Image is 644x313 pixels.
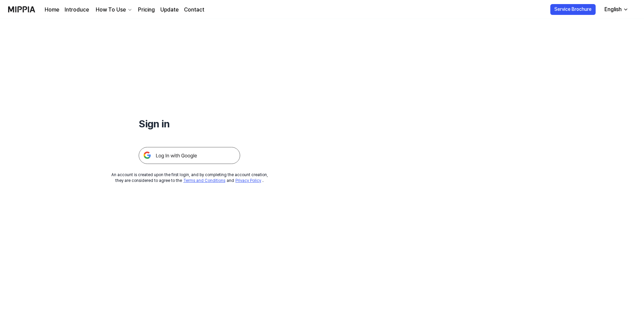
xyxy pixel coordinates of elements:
button: How To Use [94,6,133,14]
h1: Sign in [139,117,240,131]
div: English [603,5,623,14]
a: Contact [184,6,204,14]
a: Pricing [138,6,155,14]
div: How To Use [94,6,127,14]
img: 구글 로그인 버튼 [139,147,240,164]
a: Introduce [65,6,89,14]
a: Privacy Policy [235,178,261,183]
div: An account is created upon the first login, and by completing the account creation, they are cons... [111,172,268,184]
button: English [599,3,632,16]
a: Home [45,6,59,14]
button: Service Brochure [550,4,596,15]
a: Update [160,6,179,14]
a: Terms and Conditions [183,178,225,183]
